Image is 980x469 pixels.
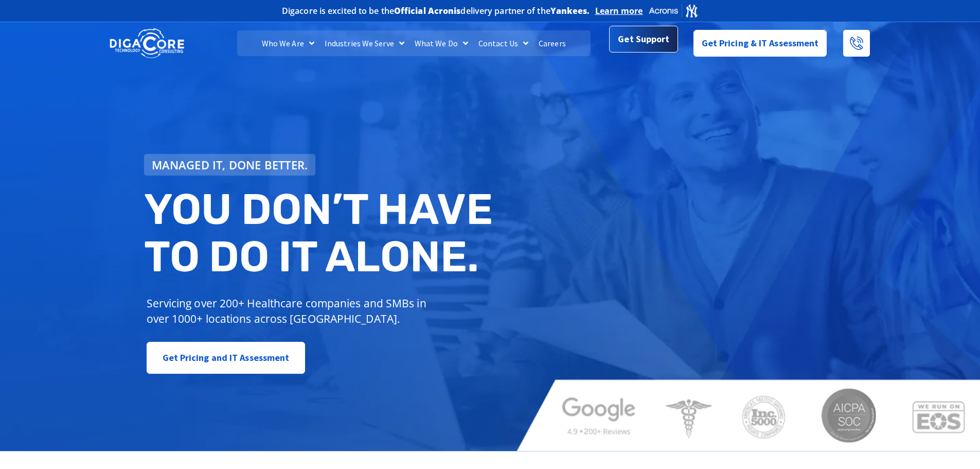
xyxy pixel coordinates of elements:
[152,159,308,170] span: Managed IT, done better.
[163,348,290,368] span: Get Pricing and IT Assessment
[257,30,319,56] a: Who We Are
[394,5,461,16] b: Official Acronis
[319,30,409,56] a: Industries We Serve
[702,33,819,54] span: Get Pricing & IT Assessment
[110,27,184,60] img: DigaCore Technology Consulting
[473,30,533,56] a: Contact Us
[147,296,434,326] p: Servicing over 200+ Healthcare companies and SMBs in over 1000+ locations across [GEOGRAPHIC_DATA].
[282,7,590,15] h2: Digacore is excited to be the delivery partner of the
[409,30,473,56] a: What We Do
[237,30,590,56] nav: Menu
[533,30,571,56] a: Careers
[609,26,678,53] a: Get Support
[648,3,699,18] img: Acronis
[144,154,316,176] a: Managed IT, done better.
[147,342,306,374] a: Get Pricing and IT Assessment
[693,30,827,57] a: Get Pricing & IT Assessment
[618,29,669,49] span: Get Support
[144,186,498,280] h2: You don’t have to do IT alone.
[550,5,590,16] b: Yankees.
[595,6,643,16] a: Learn more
